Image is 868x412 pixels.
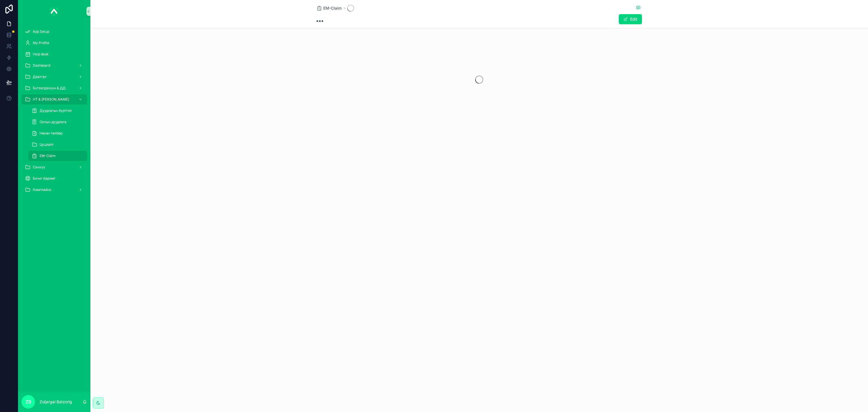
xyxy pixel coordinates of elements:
a: EM-Claim [316,5,342,11]
a: Дуудлагын бүртгэл [28,106,87,116]
span: Комплайнс [33,188,51,192]
span: EM-Claim [40,154,56,158]
span: Бичиг баримт [33,176,55,181]
a: EM-Claim [28,151,87,161]
span: Нөхөн төлбөр [40,131,62,136]
p: Zoljargal Batzorig [40,399,72,405]
a: Бичиг баримт [21,173,87,184]
a: Dashboard [21,60,87,71]
a: Санхүү [21,162,87,172]
span: Даатгал [33,75,47,79]
a: App Setup [21,27,87,37]
span: My Profile [33,41,49,45]
a: НТ & [PERSON_NAME] [21,94,87,104]
span: Dashboard [33,63,50,68]
a: Комплайнс [21,185,87,195]
span: Бүтээгдэхүүн & ДД [33,86,66,90]
span: App Setup [33,29,49,34]
span: Цуцлалт [40,142,54,147]
span: Дуудлагын бүртгэл [40,108,72,113]
a: Нөхөн төлбөр [28,128,87,138]
span: Help desk [33,52,49,56]
span: ZB [25,398,31,405]
a: Цуцлалт [28,139,87,150]
img: App logo [50,7,58,16]
a: Даатгал [21,72,87,82]
button: Edit [619,14,642,24]
span: НТ & [PERSON_NAME] [33,97,69,102]
span: Санхүү [33,165,45,169]
span: EM-Claim [323,5,342,11]
a: Бүтээгдэхүүн & ДД [21,83,87,93]
span: Ослын дуудлага [40,120,66,124]
div: scrollable content [18,23,90,202]
a: My Profile [21,38,87,48]
a: Ослын дуудлага [28,117,87,127]
a: Help desk [21,49,87,59]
